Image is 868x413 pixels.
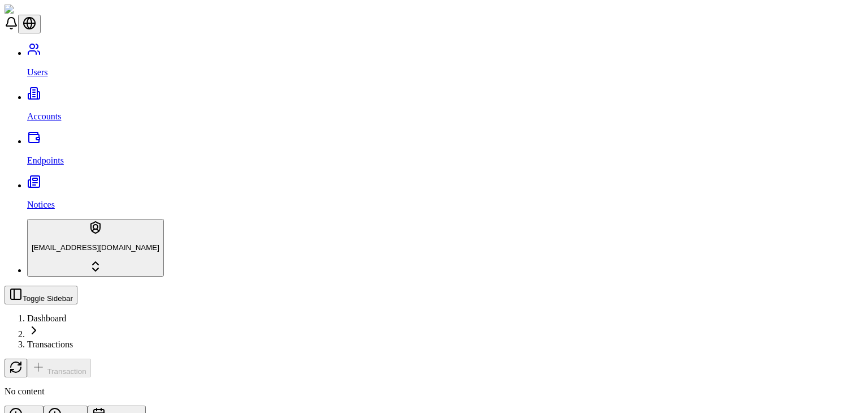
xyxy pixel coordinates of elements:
[27,339,73,349] a: Transactions
[27,156,863,166] p: Endpoints
[27,67,863,78] p: Users
[5,386,863,397] p: No content
[5,5,72,15] img: ShieldPay Logo
[27,359,91,377] button: Transaction
[32,243,159,252] p: [EMAIL_ADDRESS][DOMAIN_NAME]
[27,111,863,122] p: Accounts
[27,313,66,323] a: Dashboard
[27,48,863,78] a: Users
[5,286,77,304] button: Toggle Sidebar
[27,180,863,210] a: Notices
[47,367,86,376] span: Transaction
[23,294,73,303] span: Toggle Sidebar
[27,219,164,277] button: [EMAIL_ADDRESS][DOMAIN_NAME]
[27,136,863,166] a: Endpoints
[27,200,863,210] p: Notices
[5,313,863,350] nav: breadcrumb
[27,92,863,122] a: Accounts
